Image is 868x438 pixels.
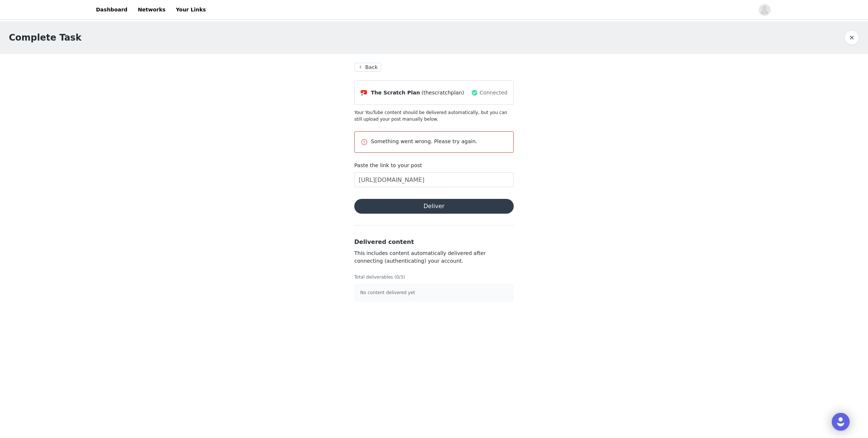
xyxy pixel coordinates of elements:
span: This includes content automatically delivered after connecting (authenticating) your account. [354,250,486,264]
a: Dashboard [92,1,132,18]
p: Total deliverables (0/3) [354,274,514,280]
span: (thescratchplan) [421,89,464,97]
p: Something went wrong. Please try again. [371,138,507,145]
h1: Complete Task [9,31,82,44]
h3: Delivered content [354,238,514,246]
label: Paste the link to your post [354,162,422,168]
span: Connected [480,89,507,97]
div: Open Intercom Messenger [832,413,850,431]
a: Your Links [171,1,210,18]
span: The Scratch Plan [371,89,420,97]
p: No content delivered yet [360,289,508,296]
a: Networks [133,1,170,18]
button: Back [354,63,381,72]
button: Deliver [354,199,514,214]
input: Paste the link to your content here [354,172,514,187]
div: avatar [761,4,768,16]
p: Your YouTube content should be delivered automatically, but you can still upload your post manual... [354,109,514,123]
